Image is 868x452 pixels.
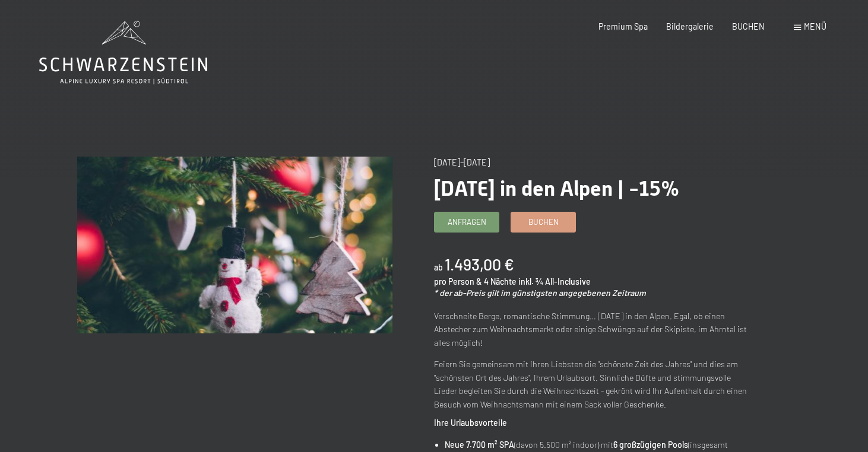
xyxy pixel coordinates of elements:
span: ab [434,262,443,272]
span: Anfragen [448,217,486,227]
a: Buchen [511,212,575,232]
span: Menü [804,21,826,31]
span: 4 Nächte [484,276,517,287]
strong: Ihre Urlaubsvorteile [434,418,507,428]
a: Bildergalerie [666,21,714,31]
em: * der ab-Preis gilt im günstigsten angegebenen Zeitraum [434,288,646,298]
p: Verschneite Berge, romantische Stimmung… [DATE] in den Alpen. Egal, ob einen Abstecher zum Weihna... [434,310,749,350]
span: inkl. ¾ All-Inclusive [518,276,591,287]
a: Premium Spa [598,21,648,31]
strong: 6 großzügigen Pools [613,440,688,450]
span: [DATE] in den Alpen | -15% [434,176,679,200]
a: Anfragen [435,212,499,232]
span: [DATE]–[DATE] [434,157,490,167]
b: 1.493,00 € [445,254,514,273]
a: BUCHEN [732,21,765,31]
span: pro Person & [434,276,482,287]
span: Buchen [528,217,559,227]
strong: Neue 7.700 m² SPA [445,440,514,450]
p: Feiern Sie gemeinsam mit Ihren Liebsten die "schönste Zeit des Jahres" und dies am "schönsten Ort... [434,358,749,411]
img: Weihnachten in den Alpen | -15% [77,157,392,333]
